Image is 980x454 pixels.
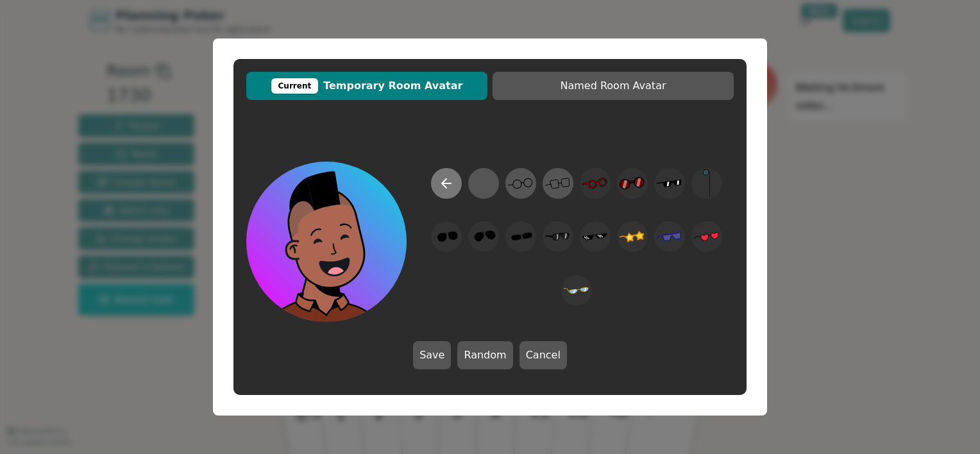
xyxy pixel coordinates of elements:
span: Named Room Avatar [499,78,727,94]
span: Temporary Room Avatar [253,78,481,94]
button: Named Room Avatar [493,72,734,100]
div: Current [271,78,319,94]
button: Cancel [520,341,567,369]
button: Random [457,341,512,369]
button: CurrentTemporary Room Avatar [246,72,487,100]
button: Save [413,341,451,369]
